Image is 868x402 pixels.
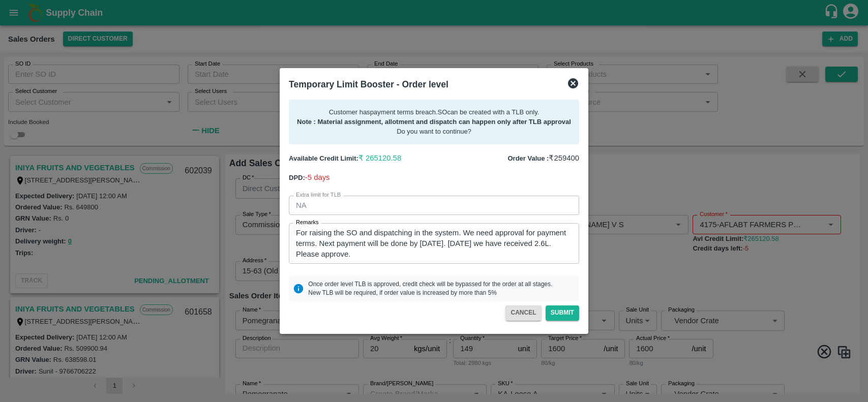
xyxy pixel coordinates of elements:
b: Available Credit Limit: [289,154,358,162]
label: Remarks [296,219,319,227]
span: ₹ 265120.58 [358,154,401,162]
span: -5 days [305,173,330,181]
label: Extra limit for TLB [296,191,341,199]
p: Once order level TLB is approved, credit check will be bypassed for the order at all stages. New ... [308,280,552,297]
span: ₹ 259400 [549,154,579,162]
input: NA [289,196,579,215]
p: Customer has payment terms breach . SO can be created with a TLB only. [297,108,571,117]
textarea: For raising the SO and dispatching in the system. We need approval for payment terms. Next paymen... [296,228,572,260]
b: Order Value : [507,154,549,162]
b: Temporary Limit Booster - Order level [289,79,448,89]
p: Note : Material assignment, allotment and dispatch can happen only after TLB approval [297,117,571,127]
b: DPD: [289,174,305,181]
p: Do you want to continue? [297,127,571,137]
button: CANCEL [505,305,541,320]
button: Submit [546,305,579,320]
